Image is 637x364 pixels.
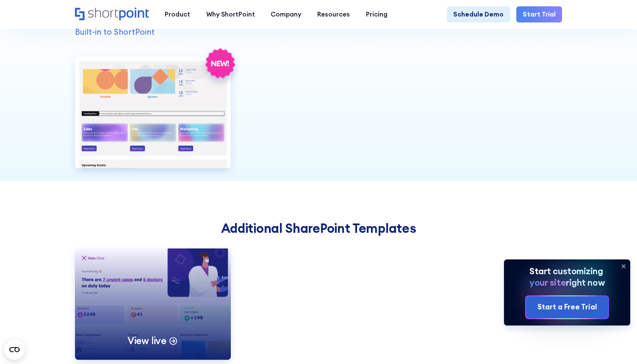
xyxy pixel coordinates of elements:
[447,6,510,22] a: Schedule Demo
[75,57,231,181] a: Marketing 2
[537,302,597,312] div: Start a Free Trial
[317,10,350,19] div: Resources
[595,323,637,364] iframe: Chat Widget
[516,6,562,22] a: Start Trial
[366,10,388,19] div: Pricing
[526,296,608,318] a: Start a Free Trial
[165,10,190,19] div: Product
[75,26,562,38] p: Built-in to ShortPoint
[309,6,358,22] a: Resources
[263,6,310,22] a: Company
[271,10,301,19] div: Company
[358,6,396,22] a: Pricing
[75,8,149,21] a: Home
[75,221,562,236] h2: Additional SharePoint Templates
[157,6,198,22] a: Product
[198,6,263,22] a: Why ShortPoint
[127,334,166,347] p: View live
[206,10,255,19] div: Why ShortPoint
[4,339,25,360] button: Open CMP widget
